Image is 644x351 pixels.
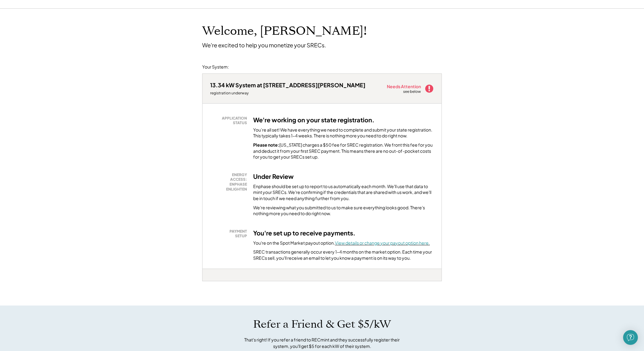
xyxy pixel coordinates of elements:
[210,81,365,89] div: 13.34 kW System at [STREET_ADDRESS][PERSON_NAME]
[253,183,434,202] div: Enphase should be set up to report to us automatically each month. We'll use that data to mint yo...
[253,205,434,217] div: We're reviewing what you submitted to us to make sure everything looks good. There's nothing more...
[202,24,367,38] h1: Welcome, [PERSON_NAME]!
[335,240,430,246] a: View details or change your payout option here.
[213,116,247,125] div: APPLICATION STATUS
[403,89,422,94] div: see below
[253,240,430,246] div: You're on the Spot Market payout option.
[253,127,434,139] div: You’re all set! We have everything we need to complete and submit your state registration. This t...
[253,229,355,237] h3: You're set up to receive payments.
[253,172,294,180] h3: Under Review
[213,172,247,191] div: ENERGY ACCESS: ENPHASE ENLIGHTEN
[253,318,391,331] h1: Refer a Friend & Get $5/kW
[238,337,406,349] div: That's right! If you refer a friend to RECmint and they successfully register their system, you'l...
[253,249,434,261] div: SREC transactions generally occur every 1-4 months on the market option. Each time your SRECs sel...
[202,41,326,49] div: We're excited to help you monetize your SRECs.
[202,64,229,70] div: Your System:
[253,116,375,124] h3: We're working on your state registration.
[387,84,422,89] div: Needs Attention
[210,91,365,96] div: registration underway
[213,229,247,239] div: PAYMENT SETUP
[623,330,638,345] div: Open Intercom Messenger
[202,281,223,284] div: 6uvuxep8 - MD 1.5x (BT)
[253,142,279,148] strong: Please note:
[253,142,434,160] div: [US_STATE] charges a $50 fee for SREC registration. We front this fee for you and deduct it from ...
